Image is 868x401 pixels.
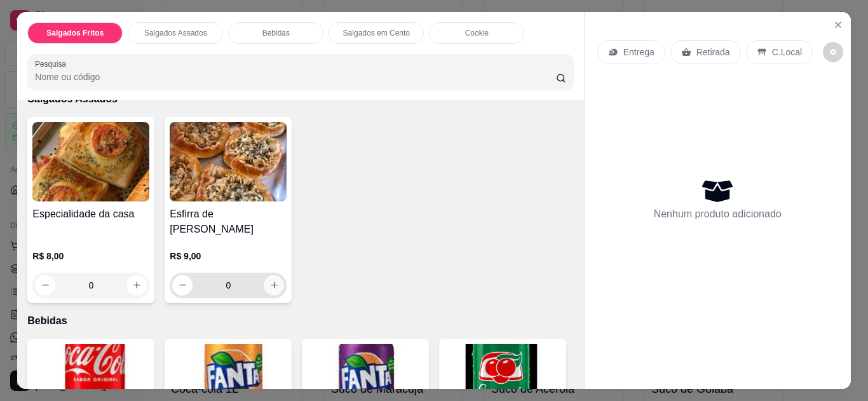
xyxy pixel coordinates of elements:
[828,15,848,35] button: Close
[465,28,489,38] p: Cookie
[262,28,290,38] p: Bebidas
[172,275,193,296] button: decrease-product-quantity
[35,71,556,83] input: Pesquisa
[654,207,782,222] p: Nenhum produto adicionado
[623,46,654,58] p: Entrega
[35,58,71,69] label: Pesquisa
[27,313,573,329] p: Bebidas
[170,250,287,262] p: R$ 9,00
[126,275,147,296] button: increase-product-quantity
[823,42,843,62] button: decrease-product-quantity
[170,207,287,237] h4: Esfirra de [PERSON_NAME]
[35,275,55,296] button: decrease-product-quantity
[264,275,284,296] button: increase-product-quantity
[696,46,730,58] p: Retirada
[32,207,149,222] h4: Especialidade da casa
[46,28,104,38] p: Salgados Fritos
[772,46,802,58] p: C.Local
[32,250,149,262] p: R$ 8,00
[170,122,287,201] img: product-image
[144,28,207,38] p: Salgados Assados
[343,28,410,38] p: Salgados em Cento
[32,122,149,201] img: product-image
